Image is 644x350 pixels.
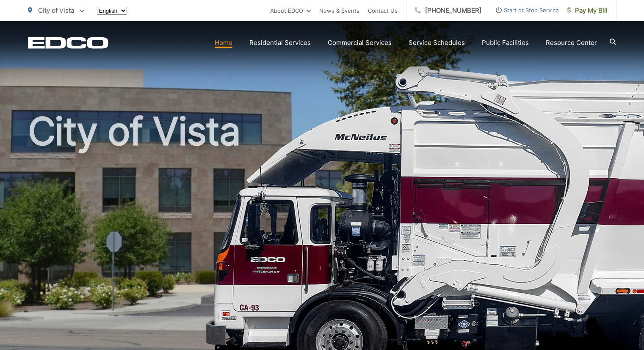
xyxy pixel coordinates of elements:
a: News & Events [319,6,359,16]
a: Home [215,38,232,48]
a: About EDCO [270,6,311,16]
span: City of Vista [38,6,74,14]
a: Service Schedules [409,38,465,48]
a: Public Facilities [482,38,529,48]
a: Contact Us [368,6,398,16]
span: Pay My Bill [567,6,608,16]
select: Select a language [97,7,127,15]
a: EDCD logo. Return to the homepage. [28,37,108,49]
a: Resource Center [546,38,597,48]
a: Commercial Services [328,38,392,48]
a: Residential Services [249,38,311,48]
